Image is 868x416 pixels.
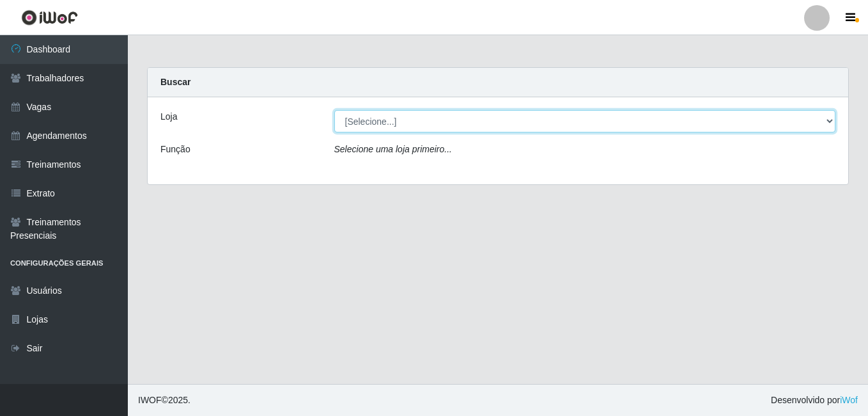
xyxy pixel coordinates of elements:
[160,143,190,156] label: Função
[138,395,162,405] span: IWOF
[21,10,78,26] img: CoreUI Logo
[138,394,190,407] span: © 2025 .
[840,395,858,405] a: iWof
[160,110,177,124] label: Loja
[771,394,858,407] span: Desenvolvido por
[160,77,190,87] strong: Buscar
[334,144,452,154] i: Selecione uma loja primeiro...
